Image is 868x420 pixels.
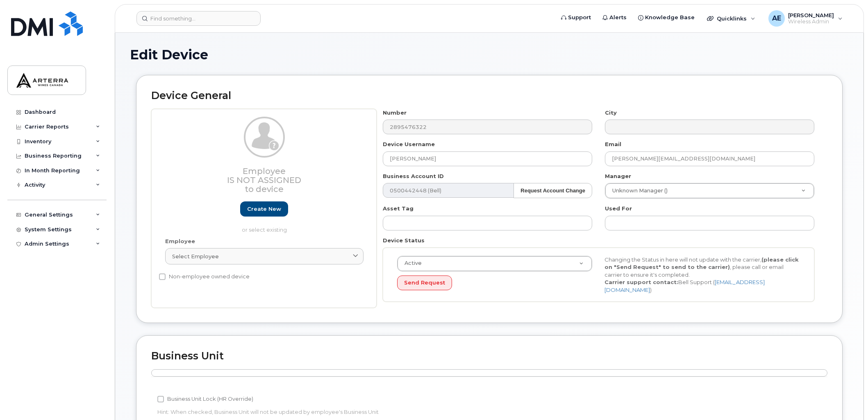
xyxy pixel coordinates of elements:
label: Asset Tag [383,205,414,212]
span: to device [245,184,284,194]
span: Select employee [172,253,219,260]
h2: Business Unit [151,350,827,362]
input: Non-employee owned device [159,273,166,280]
button: Request Account Change [514,183,592,198]
label: Used For [605,205,632,212]
p: Hint: When checked, Business Unit will not be updated by employee's Business Unit [157,408,595,416]
label: Device Status [383,237,425,244]
span: Unknown Manager () [607,187,668,194]
p: or select existing [165,226,364,234]
a: Active [398,256,592,271]
label: City [605,109,617,117]
label: Employee [165,237,195,245]
a: Create new [240,201,288,217]
div: Changing the Status in here will not update with the carrier, , please call or email carrier to e... [598,256,806,294]
a: Unknown Manager () [605,183,814,198]
a: Select employee [165,248,364,264]
label: Device Username [383,140,435,148]
span: Is not assigned [227,175,301,185]
h1: Edit Device [130,47,849,62]
button: Send Request [397,275,452,291]
label: Manager [605,172,631,180]
strong: Request Account Change [520,187,585,194]
label: Non-employee owned device [159,272,250,282]
h2: Device General [151,90,827,102]
span: Active [400,260,422,267]
a: [EMAIL_ADDRESS][DOMAIN_NAME] [604,279,765,293]
label: Number [383,109,407,117]
label: Email [605,140,621,148]
strong: Carrier support contact: [604,279,678,285]
label: Business Unit Lock (HR Override) [157,394,253,404]
h3: Employee [165,167,364,194]
label: Business Account ID [383,172,444,180]
input: Business Unit Lock (HR Override) [157,396,164,402]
